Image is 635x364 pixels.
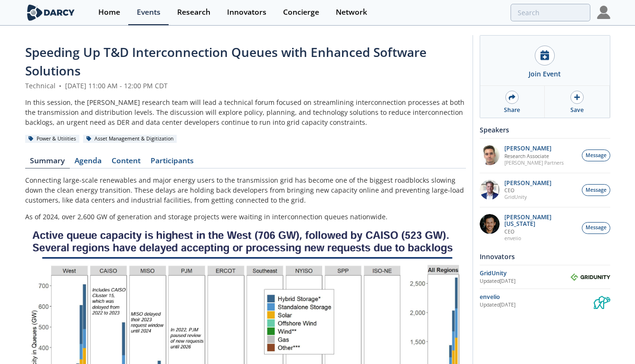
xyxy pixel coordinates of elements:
a: Agenda [70,157,107,168]
span: • [57,81,63,90]
div: Share [504,106,520,114]
p: Connecting large-scale renewables and major energy users to the transmission grid has become one ... [25,175,466,205]
span: Message [586,152,607,159]
a: Content [107,157,146,168]
div: Events [137,9,161,16]
div: Network [336,9,367,16]
div: Innovators [227,9,266,16]
p: CEO [504,187,551,194]
p: GridUnity [504,194,551,200]
div: Save [570,106,584,114]
img: 1b183925-147f-4a47-82c9-16eeeed5003c [480,214,500,234]
button: Message [582,222,610,234]
div: Technical [DATE] 11:00 AM - 12:00 PM CDT [25,81,466,91]
div: In this session, the [PERSON_NAME] research team will lead a technical forum focused on streamlin... [25,97,466,127]
div: Concierge [283,9,319,16]
p: Research Associate [504,153,564,159]
img: Profile [597,6,610,19]
div: envelio [480,293,594,301]
a: Participants [146,157,199,168]
span: Speeding Up T&D Interconnection Queues with Enhanced Software Solutions [25,44,426,79]
div: Power & Utilities [25,135,80,143]
p: As of 2024, over 2,600 GW of generation and storage projects were waiting in interconnection queu... [25,212,466,222]
p: envelio [504,235,577,242]
a: envelio Updated[DATE] envelio [480,292,610,309]
img: GridUnity [570,273,610,281]
button: Message [582,184,610,196]
div: Updated [DATE] [480,278,570,285]
img: d42dc26c-2a28-49ac-afde-9b58c84c0349 [480,180,500,200]
div: GridUnity [480,269,570,278]
a: GridUnity Updated[DATE] GridUnity [480,269,610,285]
div: Research [177,9,210,16]
p: [PERSON_NAME] [504,145,564,152]
div: Asset Management & Digitization [83,135,177,143]
span: Message [586,187,607,194]
input: Advanced Search [511,4,590,21]
p: [PERSON_NAME][US_STATE] [504,214,577,227]
button: Message [582,149,610,161]
div: Join Event [529,69,561,79]
img: envelio [594,292,610,309]
span: Message [586,224,607,232]
p: [PERSON_NAME] [504,180,551,187]
p: CEO [504,228,577,235]
p: [PERSON_NAME] Partners [504,159,564,166]
div: Updated [DATE] [480,301,594,309]
a: Summary [25,157,70,168]
div: Home [98,9,120,16]
div: Innovators [480,248,610,265]
div: Speakers [480,121,610,138]
img: f1d2b35d-fddb-4a25-bd87-d4d314a355e9 [480,145,500,165]
img: logo-wide.svg [25,4,77,21]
